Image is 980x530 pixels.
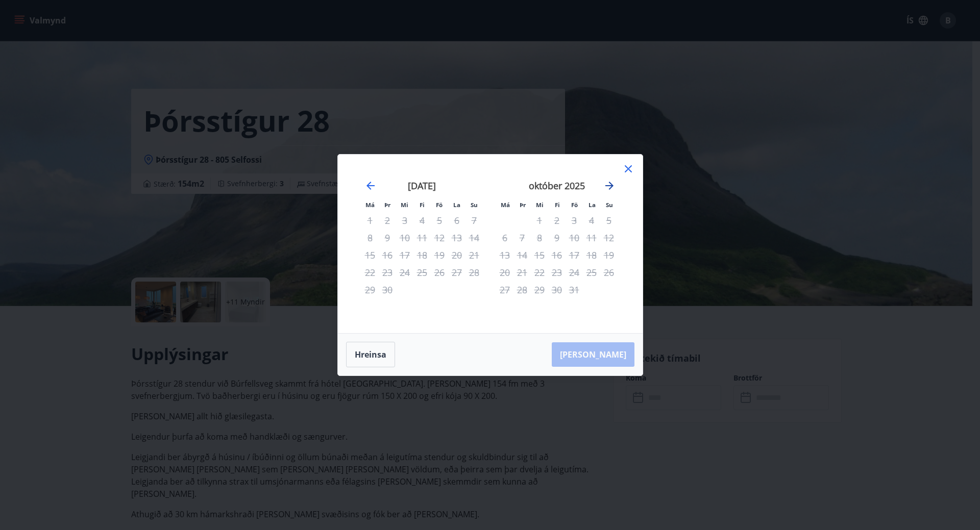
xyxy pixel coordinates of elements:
[496,281,513,298] td: Not available. mánudagur, 27. október 2025
[531,281,548,298] td: Not available. miðvikudagur, 29. október 2025
[531,229,548,246] td: Not available. miðvikudagur, 8. október 2025
[365,201,375,209] small: Má
[531,246,548,264] td: Not available. miðvikudagur, 15. október 2025
[583,229,600,246] td: Not available. laugardagur, 11. október 2025
[513,281,531,298] td: Not available. þriðjudagur, 28. október 2025
[431,212,448,229] td: Not available. föstudagur, 5. september 2025
[513,246,531,264] td: Not available. þriðjudagur, 14. október 2025
[465,246,483,264] td: Not available. sunnudagur, 21. september 2025
[589,201,596,209] small: La
[471,201,478,209] small: Su
[600,246,618,264] td: Not available. sunnudagur, 19. október 2025
[566,264,583,281] td: Not available. föstudagur, 24. október 2025
[396,264,413,281] td: Not available. miðvikudagur, 24. september 2025
[583,264,600,281] td: Not available. laugardagur, 25. október 2025
[513,264,531,281] td: Not available. þriðjudagur, 21. október 2025
[384,201,390,209] small: Þr
[420,201,425,209] small: Fi
[531,212,548,229] td: Not available. miðvikudagur, 1. október 2025
[436,201,443,209] small: Fö
[606,201,613,209] small: Su
[548,281,566,298] td: Not available. fimmtudagur, 30. október 2025
[413,229,431,246] td: Not available. fimmtudagur, 11. september 2025
[566,229,583,246] td: Not available. föstudagur, 10. október 2025
[583,212,600,229] td: Not available. laugardagur, 4. október 2025
[501,201,510,209] small: Má
[413,264,431,281] td: Not available. fimmtudagur, 25. september 2025
[448,229,465,246] td: Not available. laugardagur, 13. september 2025
[379,212,396,229] td: Not available. þriðjudagur, 2. september 2025
[413,246,431,264] td: Not available. fimmtudagur, 18. september 2025
[408,180,436,192] strong: [DATE]
[396,246,413,264] td: Not available. miðvikudagur, 17. september 2025
[548,212,566,229] td: Not available. fimmtudagur, 2. október 2025
[431,264,448,281] td: Not available. föstudagur, 26. september 2025
[548,229,566,246] td: Not available. fimmtudagur, 9. október 2025
[361,281,379,298] td: Not available. mánudagur, 29. september 2025
[529,180,585,192] strong: október 2025
[396,212,413,229] td: Not available. miðvikudagur, 3. september 2025
[465,229,483,246] td: Not available. sunnudagur, 14. september 2025
[465,264,483,281] td: Not available. sunnudagur, 28. september 2025
[361,264,379,281] td: Not available. mánudagur, 22. september 2025
[448,246,465,264] td: Not available. laugardagur, 20. september 2025
[431,246,448,264] td: Not available. föstudagur, 19. september 2025
[600,264,618,281] td: Not available. sunnudagur, 26. október 2025
[548,264,566,281] td: Not available. fimmtudagur, 23. október 2025
[448,212,465,229] td: Not available. laugardagur, 6. september 2025
[496,246,513,264] td: Not available. mánudagur, 13. október 2025
[361,212,379,229] td: Not available. mánudagur, 1. september 2025
[536,201,544,209] small: Mi
[583,246,600,264] td: Not available. laugardagur, 18. október 2025
[361,246,379,264] td: Not available. mánudagur, 15. september 2025
[566,246,583,264] td: Not available. föstudagur, 17. október 2025
[548,246,566,264] td: Not available. fimmtudagur, 16. október 2025
[571,201,578,209] small: Fö
[555,201,560,209] small: Fi
[453,201,460,209] small: La
[496,264,513,281] td: Not available. mánudagur, 20. október 2025
[603,180,616,192] div: Move forward to switch to the next month.
[566,281,583,298] td: Not available. föstudagur, 31. október 2025
[513,229,531,246] td: Not available. þriðjudagur, 7. október 2025
[379,229,396,246] td: Not available. þriðjudagur, 9. september 2025
[364,180,377,192] div: Move backward to switch to the previous month.
[350,167,630,321] div: Calendar
[600,212,618,229] td: Not available. sunnudagur, 5. október 2025
[413,212,431,229] td: Not available. fimmtudagur, 4. september 2025
[401,201,408,209] small: Mi
[396,229,413,246] td: Not available. miðvikudagur, 10. september 2025
[465,212,483,229] td: Not available. sunnudagur, 7. september 2025
[531,264,548,281] td: Not available. miðvikudagur, 22. október 2025
[566,212,583,229] td: Not available. föstudagur, 3. október 2025
[448,264,465,281] td: Not available. laugardagur, 27. september 2025
[379,246,396,264] td: Not available. þriðjudagur, 16. september 2025
[431,229,448,246] td: Not available. föstudagur, 12. september 2025
[379,264,396,281] td: Not available. þriðjudagur, 23. september 2025
[496,229,513,246] td: Not available. mánudagur, 6. október 2025
[520,201,526,209] small: Þr
[600,229,618,246] td: Not available. sunnudagur, 12. október 2025
[346,342,395,367] button: Hreinsa
[361,229,379,246] td: Not available. mánudagur, 8. september 2025
[379,281,396,298] td: Not available. þriðjudagur, 30. september 2025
